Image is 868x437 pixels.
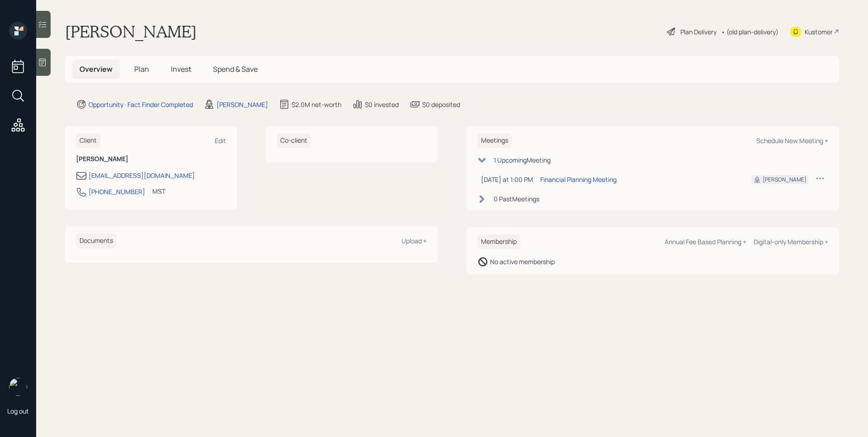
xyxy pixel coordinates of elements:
div: [PERSON_NAME] [217,100,268,109]
h6: Documents [76,233,117,248]
div: 1 Upcoming Meeting [494,155,551,165]
div: Edit [215,136,226,145]
span: Spend & Save [213,64,258,74]
div: Annual Fee Based Planning + [665,237,746,246]
div: Upload + [401,237,427,245]
div: [PHONE_NUMBER] [89,187,145,196]
div: $2.0M net-worth [292,100,341,109]
h6: Co-client [277,133,311,148]
img: james-distasi-headshot.png [9,378,27,396]
div: [EMAIL_ADDRESS][DOMAIN_NAME] [89,171,195,180]
div: Plan Delivery [680,27,717,37]
h6: Meetings [477,133,512,148]
div: No active membership [490,257,555,266]
div: Financial Planning Meeting [540,175,617,184]
div: Opportunity · Fact Finder Completed [89,100,193,109]
div: MST [152,186,165,196]
div: [PERSON_NAME] [763,176,807,184]
span: Plan [134,64,149,74]
span: Invest [171,64,191,74]
h6: [PERSON_NAME] [76,155,226,163]
div: Log out [7,407,29,415]
div: [DATE] at 1:00 PM [481,175,533,184]
div: Schedule New Meeting + [756,136,828,145]
div: • (old plan-delivery) [721,27,778,37]
div: $0 deposited [422,100,460,109]
div: Kustomer [805,27,833,37]
h6: Client [76,133,100,148]
h6: Membership [477,234,520,249]
div: $0 invested [365,100,399,109]
div: 0 Past Meeting s [494,194,539,204]
span: Overview [80,64,113,74]
div: Digital-only Membership + [754,237,828,246]
h1: [PERSON_NAME] [65,22,197,42]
